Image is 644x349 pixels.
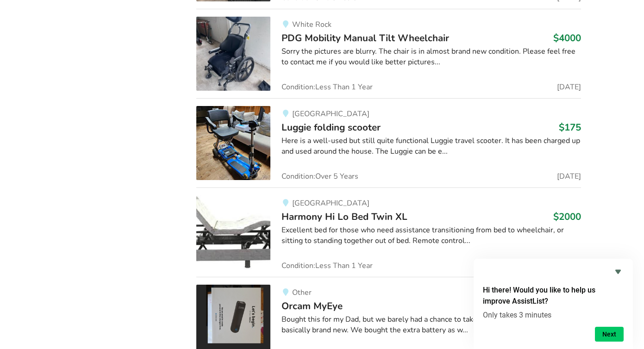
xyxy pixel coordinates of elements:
span: PDG Mobility Manual Tilt Wheelchair [281,31,449,44]
span: [DATE] [557,83,581,91]
a: bedroom equipment-harmony hi lo bed twin xl[GEOGRAPHIC_DATA]Harmony Hi Lo Bed Twin XL$2000Excelle... [196,187,581,277]
div: Bought this for my Dad, but we barely had a chance to take it out of the box. So it is basically ... [281,314,581,336]
a: mobility-pdg mobility manual tilt wheelchairWhite RockPDG Mobility Manual Tilt Wheelchair$4000Sor... [196,9,581,98]
button: Next question [595,327,624,342]
a: mobility-luggie folding scooter[GEOGRAPHIC_DATA]Luggie folding scooter$175Here is a well-used but... [196,98,581,187]
img: mobility-pdg mobility manual tilt wheelchair [196,17,270,91]
span: [GEOGRAPHIC_DATA] [292,109,369,119]
h3: $2000 [553,211,581,223]
div: Excellent bed for those who need assistance transitioning from bed to wheelchair, or sitting to s... [281,225,581,246]
span: Condition: Less Than 1 Year [281,83,373,91]
div: Sorry the pictures are blurry. The chair is in almost brand new condition. Please feel free to co... [281,46,581,68]
span: Other [292,287,312,298]
button: Hide survey [613,266,624,277]
span: Condition: Less Than 1 Year [281,262,373,269]
span: White Rock [292,19,331,30]
div: Here is a well-used but still quite functional Luggie travel scooter. It has been charged up and ... [281,136,581,157]
span: Harmony Hi Lo Bed Twin XL [281,210,407,223]
img: mobility-luggie folding scooter [196,106,270,180]
span: Orcam MyEye [281,299,343,312]
p: Only takes 3 minutes [483,311,624,319]
h3: $4000 [553,32,581,44]
img: bedroom equipment-harmony hi lo bed twin xl [196,195,270,269]
span: Condition: Over 5 Years [281,173,358,180]
h3: $175 [559,121,581,133]
h2: Hi there! Would you like to help us improve AssistList? [483,285,624,307]
span: [DATE] [557,173,581,180]
div: Hi there! Would you like to help us improve AssistList? [483,266,624,342]
span: [GEOGRAPHIC_DATA] [292,198,369,208]
span: Luggie folding scooter [281,121,381,134]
